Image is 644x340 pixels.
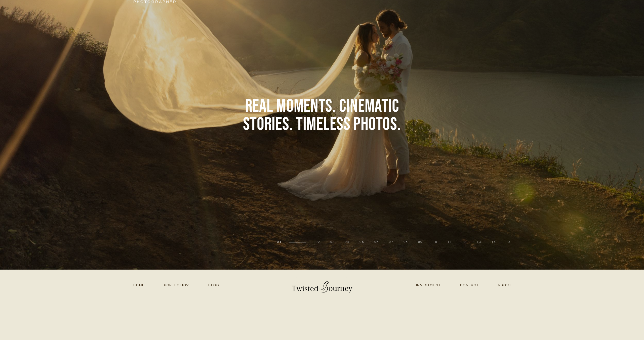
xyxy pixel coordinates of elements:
a: Home [124,282,154,289]
img: Twisted Journey [291,277,353,293]
button: 14 of 15 [492,240,496,244]
button: 6 of 15 [374,240,379,244]
span: Timeless [296,115,350,134]
a: Portfolio [154,282,198,289]
a: Blog [199,282,229,289]
button: 9 of 15 [418,240,423,244]
button: 15 of 15 [506,240,511,244]
button: 7 of 15 [389,240,393,244]
button: 3 of 15 [330,240,335,244]
span: Moments. [276,97,336,115]
a: Contact [450,282,488,289]
button: 13 of 15 [477,240,481,244]
button: 4 of 15 [345,240,349,244]
button: 2 of 15 [316,240,320,244]
a: About [488,282,521,289]
button: 8 of 15 [404,240,408,244]
button: 1 of 15 [277,240,281,244]
span: Cinematic [339,97,399,115]
button: 5 of 15 [359,240,364,244]
span: Photos. [353,115,401,134]
span: Real [245,97,273,115]
span: stories. [243,115,293,134]
span: Portfolio [164,283,189,288]
a: Investment [406,282,450,289]
button: 12 of 15 [462,240,467,244]
button: 10 of 15 [433,240,437,244]
button: 11 of 15 [448,240,452,244]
